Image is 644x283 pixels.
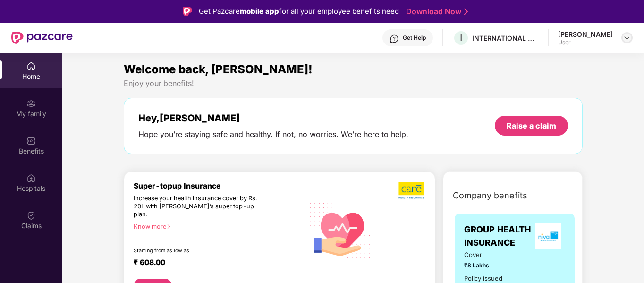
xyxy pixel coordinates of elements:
[26,173,36,183] img: svg+xml;base64,PHN2ZyBpZD0iSG9zcGl0YWxzIiB4bWxucz0iaHR0cDovL3d3dy53My5vcmcvMjAwMC9zdmciIHdpZHRoPS...
[11,32,73,44] img: New Pazcare Logo
[460,32,462,43] span: I
[507,120,556,131] div: Raise a claim
[183,7,192,16] img: Logo
[166,224,171,229] span: right
[124,62,313,76] span: Welcome back, [PERSON_NAME]!
[26,211,36,220] img: svg+xml;base64,PHN2ZyBpZD0iQ2xhaW0iIHhtbG5zPSJodHRwOi8vd3d3LnczLm9yZy8yMDAwL3N2ZyIgd2lkdGg9IjIwIi...
[464,223,531,250] span: GROUP HEALTH INSURANCE
[134,258,295,269] div: ₹ 608.00
[124,78,583,88] div: Enjoy your benefits!
[240,7,279,16] strong: mobile app
[464,7,468,17] img: Stroke
[199,6,399,17] div: Get Pazcare for all your employee benefits need
[398,181,425,199] img: b5dec4f62d2307b9de63beb79f102df3.png
[558,30,613,39] div: [PERSON_NAME]
[623,34,631,42] img: svg+xml;base64,PHN2ZyBpZD0iRHJvcGRvd24tMzJ4MzIiIHhtbG5zPSJodHRwOi8vd3d3LnczLm9yZy8yMDAwL3N2ZyIgd2...
[138,112,408,124] div: Hey, [PERSON_NAME]
[138,129,408,139] div: Hope you’re staying safe and healthy. If not, no worries. We’re here to help.
[26,136,36,146] img: svg+xml;base64,PHN2ZyBpZD0iQmVuZWZpdHMiIHhtbG5zPSJodHRwOi8vd3d3LnczLm9yZy8yMDAwL3N2ZyIgd2lkdGg9Ij...
[134,223,298,230] div: Know more
[535,223,561,249] img: insurerLogo
[134,181,304,190] div: Super-topup Insurance
[406,7,465,17] a: Download Now
[464,261,508,270] span: ₹8 Lakhs
[26,61,36,71] img: svg+xml;base64,PHN2ZyBpZD0iSG9tZSIgeG1sbnM9Imh0dHA6Ly93d3cudzMub3JnLzIwMDAvc3ZnIiB3aWR0aD0iMjAiIG...
[134,195,263,219] div: Increase your health insurance cover by Rs. 20L with [PERSON_NAME]’s super top-up plan.
[403,34,426,42] div: Get Help
[558,39,613,46] div: User
[472,34,538,43] div: INTERNATIONAL CENTRE FOR RESEARCH ON WOMAN
[464,250,508,260] span: Cover
[304,193,377,267] img: svg+xml;base64,PHN2ZyB4bWxucz0iaHR0cDovL3d3dy53My5vcmcvMjAwMC9zdmciIHhtbG5zOnhsaW5rPSJodHRwOi8vd3...
[390,34,399,43] img: svg+xml;base64,PHN2ZyBpZD0iSGVscC0zMngzMiIgeG1sbnM9Imh0dHA6Ly93d3cudzMub3JnLzIwMDAvc3ZnIiB3aWR0aD...
[453,189,527,202] span: Company benefits
[134,248,264,254] div: Starting from as low as
[26,99,36,108] img: svg+xml;base64,PHN2ZyB3aWR0aD0iMjAiIGhlaWdodD0iMjAiIHZpZXdCb3g9IjAgMCAyMCAyMCIgZmlsbD0ibm9uZSIgeG...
